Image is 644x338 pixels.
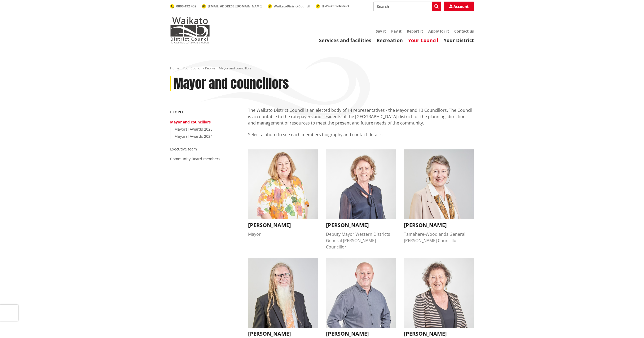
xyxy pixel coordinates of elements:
span: WaikatoDistrictCouncil [274,4,310,8]
h3: [PERSON_NAME] [326,222,396,228]
a: Mayor and councillors [170,119,211,124]
a: [EMAIL_ADDRESS][DOMAIN_NAME] [202,4,262,8]
h3: [PERSON_NAME] [326,331,396,337]
a: Mayoral Awards 2024 [174,134,213,139]
a: Your District [444,37,474,43]
span: [EMAIL_ADDRESS][DOMAIN_NAME] [208,4,262,8]
a: Services and facilities [319,37,371,43]
a: Executive team [170,146,197,152]
a: Mayoral Awards 2025 [174,127,213,132]
h1: Mayor and councillors [174,76,289,91]
a: Community Board members [170,156,220,161]
a: Pay it [391,29,402,34]
p: Select a photo to see each members biography and contact details. [248,131,474,144]
a: 0800 492 452 [170,4,196,8]
button: Carolyn Eyre [PERSON_NAME] Deputy Mayor Western Districts General [PERSON_NAME] Councillor [326,149,396,250]
a: Your Council [183,66,201,70]
span: Mayor and councillors [219,66,252,70]
a: @WaikatoDistrict [316,4,349,8]
div: Mayor [248,231,318,237]
a: Home [170,66,179,70]
a: People [170,109,184,114]
div: Tamahere-Woodlands General [PERSON_NAME] Councillor [404,231,474,244]
h3: [PERSON_NAME] [404,331,474,337]
a: Say it [376,29,386,34]
img: Carolyn Eyre [326,149,396,219]
a: Apply for it [428,29,449,34]
div: Deputy Mayor Western Districts General [PERSON_NAME] Councillor [326,231,396,250]
a: Report it [407,29,423,34]
nav: breadcrumb [170,66,474,71]
img: David Whyte [248,258,318,328]
a: WaikatoDistrictCouncil [268,4,310,8]
p: The Waikato District Council is an elected body of 14 representatives - the Mayor and 13 Councill... [248,107,474,126]
a: Account [444,2,474,11]
img: Eugene Patterson [326,258,396,328]
h3: [PERSON_NAME] [404,222,474,228]
h3: [PERSON_NAME] [248,222,318,228]
span: @WaikatoDistrict [322,4,349,8]
input: Search input [373,2,441,11]
a: Contact us [454,29,474,34]
img: Jacqui Church [248,149,318,219]
a: Recreation [377,37,403,43]
h3: [PERSON_NAME] [248,331,318,337]
span: 0800 492 452 [176,4,196,8]
img: Crystal Beavis [404,149,474,219]
button: Jacqui Church [PERSON_NAME] Mayor [248,149,318,237]
a: People [205,66,215,70]
img: Janet Gibb [404,258,474,328]
img: Waikato District Council - Te Kaunihera aa Takiwaa o Waikato [170,17,210,43]
a: Your Council [408,37,438,43]
button: Crystal Beavis [PERSON_NAME] Tamahere-Woodlands General [PERSON_NAME] Councillor [404,149,474,244]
